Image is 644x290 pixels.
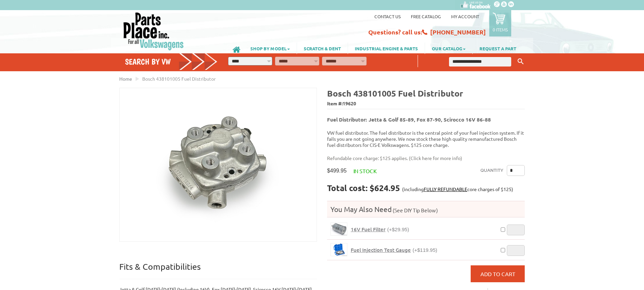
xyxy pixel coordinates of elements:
[451,14,479,19] a: My Account
[493,27,508,32] p: 0 items
[119,76,132,82] a: Home
[480,165,503,176] label: Quantity
[351,246,411,253] span: Fuel Injection Test Gauge
[387,227,409,232] span: (+$29.95)
[351,247,437,253] a: Fuel Injection Test Gauge(+$119.95)
[392,207,438,213] span: (See DIY Tip Below)
[327,88,463,99] b: Bosch 438101005 Fuel Distributor
[327,205,525,214] h4: You May Also Need
[330,222,347,236] a: 16V Fuel Filter
[413,247,437,253] span: (+$119.95)
[351,226,386,233] span: 16V Fuel Filter
[516,56,526,67] button: Keyword Search
[348,43,425,54] a: INDUSTRIAL ENGINE & PARTS
[244,43,297,54] a: SHOP BY MODEL
[480,270,515,277] span: Add to Cart
[425,43,472,54] a: OUR CATALOG
[374,14,401,19] a: Contact us
[327,155,520,162] p: Refundable core charge: $125 applies. ( )
[327,99,525,109] span: Item #:
[351,226,409,233] a: 16V Fuel Filter(+$29.95)
[343,100,356,106] span: 19620
[327,183,400,193] strong: Total cost: $624.95
[330,243,347,256] a: Fuel Injection Test Gauge
[424,186,467,192] a: FULLY REFUNDABLE
[411,155,461,161] a: Click here for more info
[331,243,347,256] img: Fuel Injection Test Gauge
[411,14,441,19] a: Free Catalog
[327,130,525,148] p: VW fuel distributor. The fuel distributor is the central point of your fuel injection system. If ...
[473,43,523,54] a: REQUEST A PART
[402,186,513,192] span: (including core charges of $125)
[331,223,347,235] img: 16V Fuel Filter
[123,12,184,51] img: Parts Place Inc!
[125,57,218,67] h4: Search by VW
[327,116,491,123] b: Fuel Distributor: Jetta & Golf 85-89, Fox 87-90, Scirocco 16V 86-88
[297,43,348,54] a: SCRATCH & DENT
[327,167,347,174] span: $499.95
[142,76,216,82] span: Bosch 438101005 Fuel Distributor
[120,88,317,241] img: Bosch 438101005 Fuel Distributor
[119,261,317,279] p: Fits & Compatibilities
[353,167,377,174] span: In stock
[489,10,511,36] a: 0 items
[471,265,525,282] button: Add to Cart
